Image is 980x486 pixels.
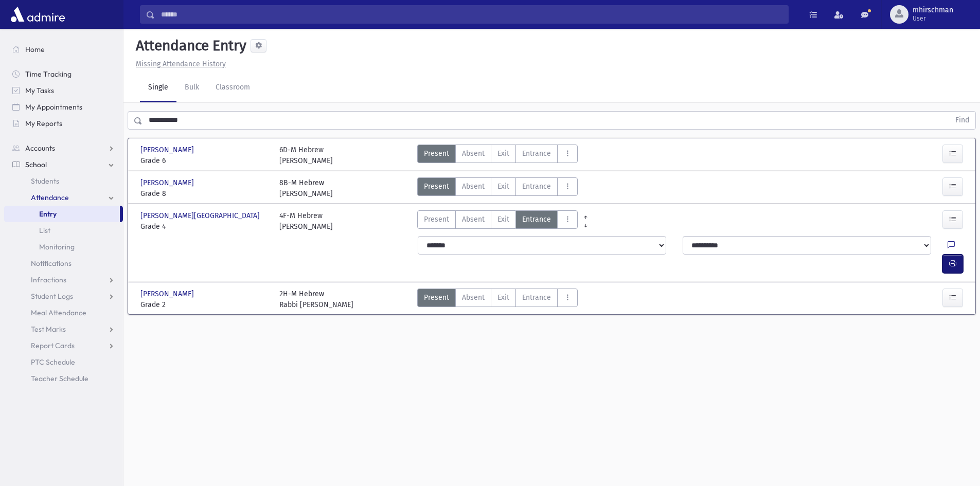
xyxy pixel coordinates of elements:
a: Home [4,41,123,58]
span: [PERSON_NAME][GEOGRAPHIC_DATA] [140,210,262,221]
span: Attendance [31,193,69,202]
span: Grade 4 [140,221,269,232]
a: Meal Attendance [4,304,123,321]
a: Accounts [4,140,123,156]
div: 8B-M Hebrew [PERSON_NAME] [279,177,333,199]
span: Test Marks [31,325,66,334]
span: Exit [497,148,509,159]
span: Report Cards [31,341,75,350]
span: Exit [497,181,509,192]
span: Exit [497,214,509,225]
span: Present [424,292,449,303]
button: Find [949,112,975,129]
a: My Reports [4,115,123,132]
span: [PERSON_NAME] [140,177,196,188]
span: Absent [462,148,485,159]
span: Student Logs [31,292,73,301]
span: Home [25,45,45,54]
a: My Tasks [4,82,123,99]
span: PTC Schedule [31,357,75,367]
div: AttTypes [417,177,578,199]
a: List [4,222,123,239]
a: Infractions [4,272,123,288]
span: Absent [462,292,485,303]
a: Teacher Schedule [4,370,123,387]
span: [PERSON_NAME] [140,145,196,155]
span: My Appointments [25,102,82,112]
span: Exit [497,292,509,303]
span: Monitoring [39,242,75,251]
span: Infractions [31,275,66,284]
h5: Attendance Entry [132,37,246,55]
div: AttTypes [417,289,578,310]
div: 6D-M Hebrew [PERSON_NAME] [279,145,333,166]
span: Present [424,181,449,192]
span: mhirschman [913,6,953,14]
a: Classroom [207,74,258,102]
span: Teacher Schedule [31,374,88,383]
span: Grade 6 [140,155,269,166]
span: Absent [462,181,485,192]
span: Absent [462,214,485,225]
a: School [4,156,123,173]
span: Present [424,148,449,159]
span: Accounts [25,143,55,153]
a: Students [4,173,123,189]
img: AdmirePro [8,4,67,25]
div: 2H-M Hebrew Rabbi [PERSON_NAME] [279,289,353,310]
span: Entrance [522,292,551,303]
span: Time Tracking [25,69,72,79]
span: School [25,160,47,169]
span: Entrance [522,148,551,159]
a: Notifications [4,255,123,272]
div: 4F-M Hebrew [PERSON_NAME] [279,210,333,232]
span: Entry [39,209,57,219]
span: Entrance [522,214,551,225]
span: Grade 8 [140,188,269,199]
span: Notifications [31,259,72,268]
a: Report Cards [4,337,123,354]
span: List [39,226,50,235]
span: [PERSON_NAME] [140,289,196,299]
a: Bulk [176,74,207,102]
span: User [913,14,953,23]
input: Search [155,5,788,24]
a: Attendance [4,189,123,206]
a: Monitoring [4,239,123,255]
span: My Reports [25,119,62,128]
span: Present [424,214,449,225]
a: Single [140,74,176,102]
span: Entrance [522,181,551,192]
div: AttTypes [417,145,578,166]
a: Entry [4,206,120,222]
a: Time Tracking [4,66,123,82]
a: Test Marks [4,321,123,337]
span: My Tasks [25,86,54,95]
span: Grade 2 [140,299,269,310]
span: Students [31,176,59,186]
div: AttTypes [417,210,578,232]
a: PTC Schedule [4,354,123,370]
span: Meal Attendance [31,308,86,317]
a: Missing Attendance History [132,60,226,68]
u: Missing Attendance History [136,60,226,68]
a: My Appointments [4,99,123,115]
a: Student Logs [4,288,123,304]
